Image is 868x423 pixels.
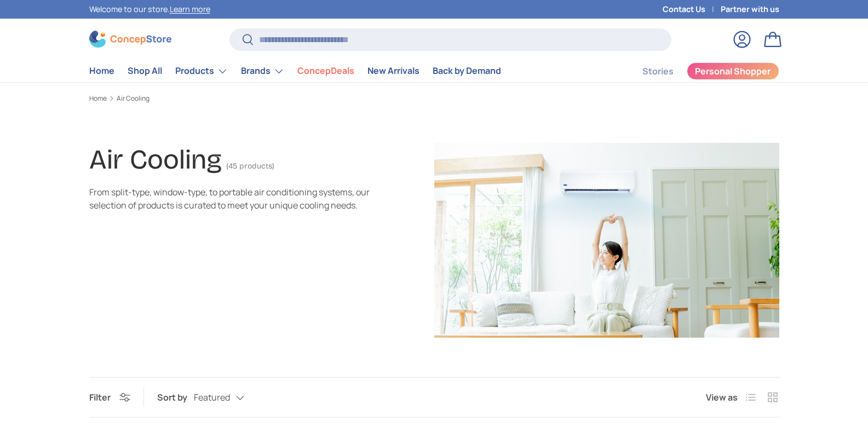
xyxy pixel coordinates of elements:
nav: Primary [89,60,501,82]
a: New Arrivals [367,60,419,82]
button: Filter [89,391,130,403]
a: ConcepDeals [297,60,354,82]
img: Air Cooling | ConcepStore [434,143,779,338]
nav: Secondary [616,60,779,82]
a: Back by Demand [433,60,501,82]
h1: Air Cooling [89,143,222,176]
img: ConcepStore [89,31,171,48]
a: Learn more [170,4,210,14]
span: Featured [194,392,230,403]
span: View as [706,391,738,404]
a: Personal Shopper [687,62,779,80]
span: (45 products) [226,161,274,171]
p: Welcome to our store. [89,3,210,15]
a: Air Cooling [117,95,150,102]
a: Home [89,95,107,102]
div: From split-type, window-type, to portable air conditioning systems, our selection of products is ... [89,186,373,212]
a: Contact Us [663,3,721,15]
nav: Breadcrumbs [89,94,779,103]
span: Filter [89,391,111,403]
a: Stories [642,61,674,82]
a: Partner with us [721,3,779,15]
a: Shop All [128,60,162,82]
summary: Brands [234,60,291,82]
a: Home [89,60,114,82]
summary: Products [169,60,234,82]
label: Sort by [157,391,194,404]
a: Brands [241,60,284,82]
span: Personal Shopper [695,67,771,76]
a: Products [175,60,228,82]
button: Featured [194,388,266,407]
